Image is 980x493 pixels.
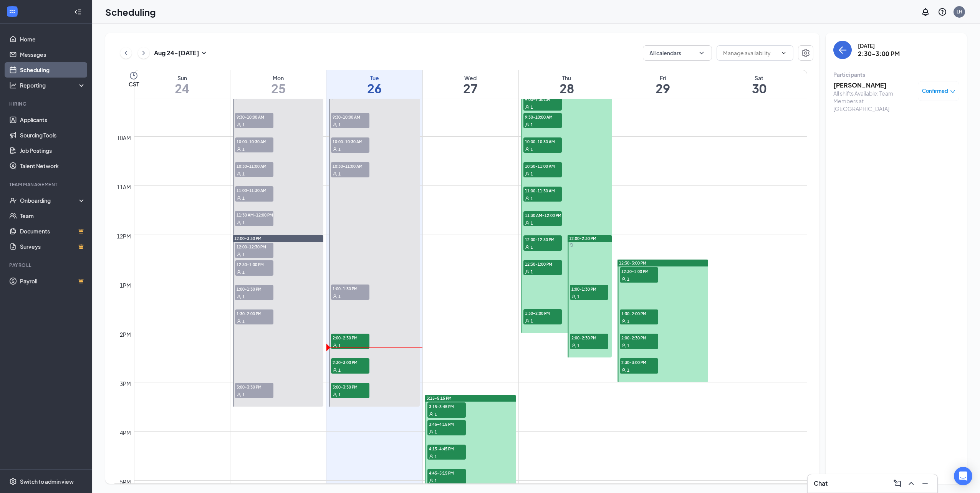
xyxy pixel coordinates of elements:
[698,49,705,57] svg: ChevronDown
[333,147,337,152] svg: User
[118,330,132,339] div: 2pm
[115,134,132,142] div: 10am
[242,392,245,397] span: 1
[237,122,241,127] svg: User
[115,232,132,240] div: 12pm
[523,162,562,170] span: 10:30-11:00 AM
[833,41,852,59] button: back-button
[920,479,930,488] svg: Minimize
[429,454,434,459] svg: User
[237,270,241,275] svg: User
[331,113,369,121] span: 9:30-10:00 AM
[237,319,241,324] svg: User
[9,181,84,188] div: Team Management
[237,392,241,397] svg: User
[519,74,614,82] div: Thu
[858,50,900,58] h3: 2:30-3:00 PM
[20,239,86,254] a: SurveysCrown
[234,236,262,241] span: 12:00-3:30 PM
[627,319,629,324] span: 1
[919,477,931,490] button: Minimize
[620,309,658,317] span: 1:30-2:00 PM
[20,197,79,204] div: Onboarding
[531,171,533,177] span: 1
[138,47,149,59] button: ChevronRight
[338,392,341,397] span: 1
[235,211,273,218] span: 11:30 AM-12:00 PM
[427,402,466,410] span: 3:15-3:45 PM
[333,392,337,397] svg: User
[531,220,533,226] span: 1
[711,82,807,95] h1: 30
[237,294,241,299] svg: User
[326,74,422,82] div: Tue
[230,70,326,99] a: August 25, 2025
[627,276,629,282] span: 1
[230,82,326,95] h1: 25
[620,334,658,341] span: 2:00-2:30 PM
[435,478,437,483] span: 1
[331,285,369,292] span: 1:00-1:30 PM
[525,270,530,274] svg: User
[615,74,711,82] div: Fri
[427,445,466,452] span: 4:15-4:45 PM
[907,479,916,488] svg: ChevronUp
[525,105,530,109] svg: User
[331,334,369,341] span: 2:00-2:30 PM
[627,367,629,373] span: 1
[333,294,337,299] svg: User
[118,478,132,486] div: 5pm
[921,7,930,17] svg: Notifications
[781,50,787,56] svg: ChevronDown
[120,47,132,59] button: ChevronLeft
[20,158,86,174] a: Talent Network
[129,80,139,88] span: CST
[525,221,530,225] svg: User
[235,113,273,121] span: 9:30-10:00 AM
[427,469,466,476] span: 4:45-5:15 PM
[242,195,245,201] span: 1
[20,62,86,78] a: Scheduling
[9,101,84,107] div: Hiring
[237,172,241,176] svg: User
[570,285,608,293] span: 1:00-1:30 PM
[326,70,422,99] a: August 26, 2025
[950,89,955,94] span: down
[523,211,562,219] span: 11:30 AM-12:00 PM
[122,48,130,58] svg: ChevronLeft
[20,81,86,89] div: Reporting
[326,82,422,95] h1: 26
[333,122,337,127] svg: User
[833,71,959,78] div: Participants
[954,467,972,485] div: Open Intercom Messenger
[523,235,562,243] span: 12:00-12:30 PM
[105,5,156,18] h1: Scheduling
[154,49,199,57] h3: Aug 24 - [DATE]
[938,7,947,17] svg: QuestionInfo
[338,294,341,299] span: 1
[9,262,84,268] div: Payroll
[20,31,86,47] a: Home
[519,82,614,95] h1: 28
[523,95,562,103] span: 9:00-9:30 AM
[571,343,576,348] svg: User
[242,270,245,275] span: 1
[333,172,337,176] svg: User
[523,260,562,268] span: 12:30-1:00 PM
[237,220,241,225] svg: User
[531,122,533,127] span: 1
[893,479,902,488] svg: ComposeMessage
[833,89,914,112] div: All shifts Available: Team Members at [GEOGRAPHIC_DATA]
[922,87,948,95] span: Confirmed
[577,294,579,299] span: 1
[20,223,86,239] a: DocumentsCrown
[858,42,900,50] div: [DATE]
[723,49,778,57] input: Manage availability
[20,112,86,127] a: Applicants
[242,147,245,152] span: 1
[531,269,533,275] span: 1
[798,45,813,61] button: Settings
[619,260,646,266] span: 12:30-3:00 PM
[115,183,132,191] div: 11am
